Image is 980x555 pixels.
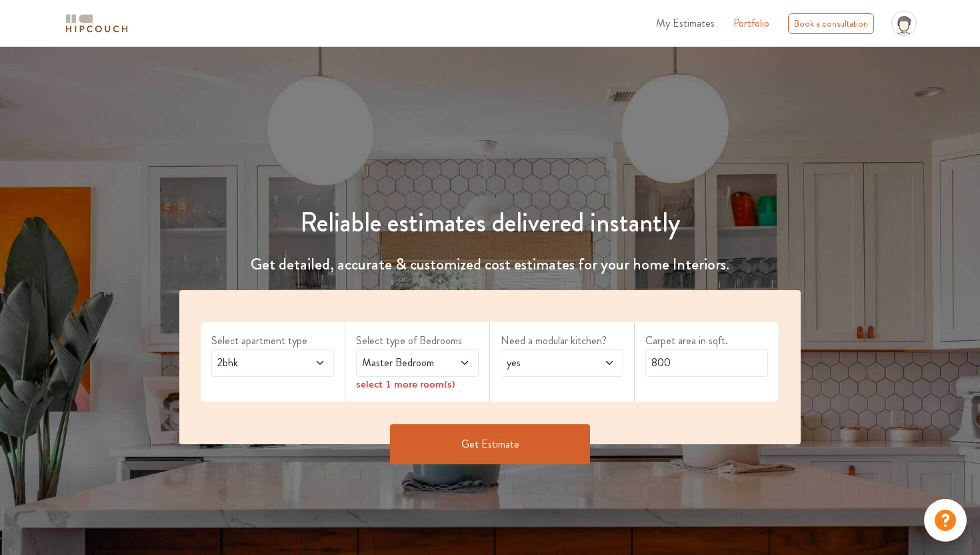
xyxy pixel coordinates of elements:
[504,355,587,371] span: yes
[788,13,874,34] div: Book a consultation
[63,9,130,39] span: logo-horizontal.svg
[645,349,768,377] input: Enter area sqft
[390,424,590,464] button: Get Estimate
[171,255,809,274] h4: Get detailed, accurate & customized cost estimates for your home Interiors.
[215,355,298,371] span: 2bhk
[656,15,715,31] span: My Estimates
[171,207,809,239] h1: Reliable estimates delivered instantly
[356,333,479,349] label: Select type of Bedrooms
[211,333,334,349] label: Select apartment type
[501,333,623,349] label: Need a modular kitchen?
[63,12,130,35] img: logo-horizontal.svg
[645,333,768,349] label: Carpet area in sqft.
[356,377,479,391] div: select 1 more room(s)
[733,15,769,31] a: Portfolio
[359,355,443,371] span: Master Bedroom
